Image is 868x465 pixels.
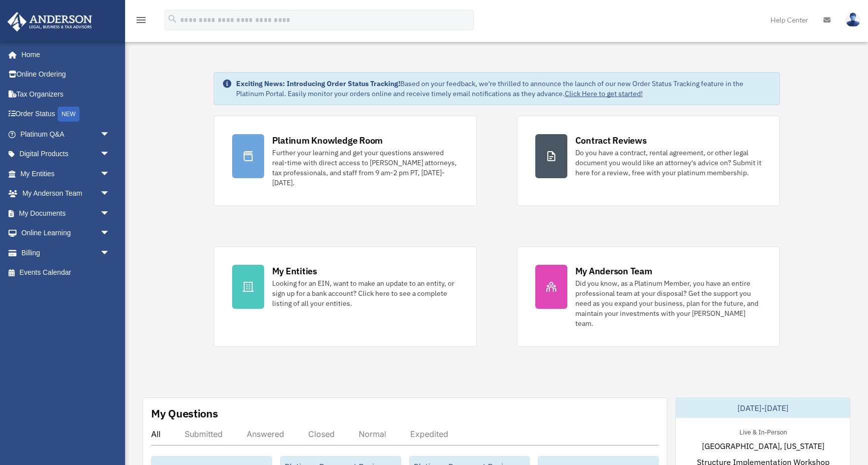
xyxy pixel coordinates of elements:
[151,406,218,421] div: My Questions
[7,164,125,184] a: My Entitiesarrow_drop_down
[214,116,477,206] a: Platinum Knowledge Room Further your learning and get your questions answered real-time with dire...
[272,278,458,308] div: Looking for an EIN, want to make an update to an entity, or sign up for a bank account? Click her...
[135,18,147,26] a: menu
[58,107,80,122] div: NEW
[7,184,125,204] a: My Anderson Teamarrow_drop_down
[7,223,125,243] a: Online Learningarrow_drop_down
[565,89,643,98] a: Click Here to get started!
[359,429,386,439] div: Normal
[575,278,761,328] div: Did you know, as a Platinum Member, you have an entire professional team at your disposal? Get th...
[100,164,120,184] span: arrow_drop_down
[214,246,477,347] a: My Entities Looking for an EIN, want to make an update to an entity, or sign up for a bank accoun...
[247,429,284,439] div: Answered
[135,14,147,26] i: menu
[7,203,125,223] a: My Documentsarrow_drop_down
[517,116,780,206] a: Contract Reviews Do you have a contract, rental agreement, or other legal document you would like...
[7,263,125,283] a: Events Calendar
[185,429,223,439] div: Submitted
[7,104,125,125] a: Order StatusNEW
[100,144,120,165] span: arrow_drop_down
[676,398,850,418] div: [DATE]-[DATE]
[702,440,824,452] span: [GEOGRAPHIC_DATA], [US_STATE]
[7,124,125,144] a: Platinum Q&Aarrow_drop_down
[575,134,647,147] div: Contract Reviews
[272,148,458,188] div: Further your learning and get your questions answered real-time with direct access to [PERSON_NAM...
[100,223,120,244] span: arrow_drop_down
[236,79,400,88] strong: Exciting News: Introducing Order Status Tracking!
[308,429,335,439] div: Closed
[151,429,161,439] div: All
[167,14,178,25] i: search
[100,243,120,263] span: arrow_drop_down
[731,426,795,436] div: Live & In-Person
[845,13,860,27] img: User Pic
[100,203,120,224] span: arrow_drop_down
[100,124,120,145] span: arrow_drop_down
[272,134,383,147] div: Platinum Knowledge Room
[7,65,125,85] a: Online Ordering
[100,184,120,204] span: arrow_drop_down
[517,246,780,347] a: My Anderson Team Did you know, as a Platinum Member, you have an entire professional team at your...
[7,144,125,164] a: Digital Productsarrow_drop_down
[5,12,95,32] img: Anderson Advisors Platinum Portal
[7,45,120,65] a: Home
[7,84,125,104] a: Tax Organizers
[7,243,125,263] a: Billingarrow_drop_down
[410,429,448,439] div: Expedited
[575,265,652,277] div: My Anderson Team
[236,79,771,99] div: Based on your feedback, we're thrilled to announce the launch of our new Order Status Tracking fe...
[272,265,317,277] div: My Entities
[575,148,761,178] div: Do you have a contract, rental agreement, or other legal document you would like an attorney's ad...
